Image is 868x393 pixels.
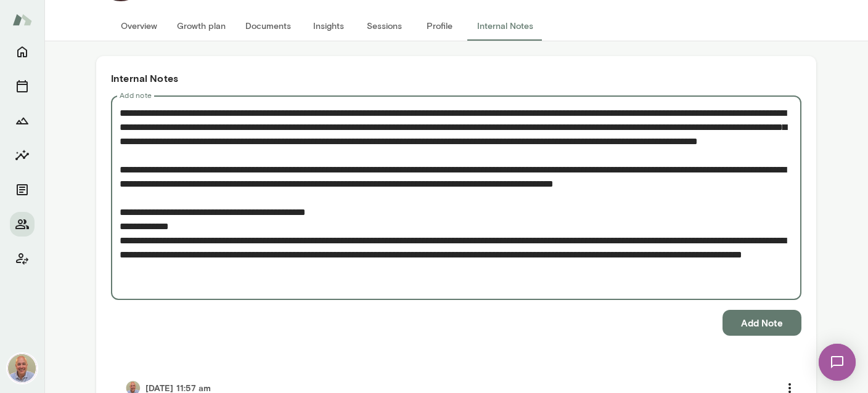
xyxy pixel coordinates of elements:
button: Sessions [10,74,35,99]
button: Client app [10,246,35,271]
button: Growth plan [167,11,235,41]
button: Growth Plan [10,108,35,133]
button: Documents [235,11,301,41]
button: Sessions [356,11,412,41]
button: Members [10,212,35,237]
button: Profile [412,11,467,41]
img: Mento [12,8,32,31]
button: Documents [10,177,35,202]
button: Add Note [723,310,801,336]
h6: Internal Notes [111,71,801,86]
button: Insights [10,143,35,168]
button: Internal Notes [467,11,543,41]
label: Add note [120,90,152,100]
button: Home [10,39,35,64]
img: Marc Friedman [7,354,37,383]
button: Overview [111,11,167,41]
button: Insights [301,11,356,41]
